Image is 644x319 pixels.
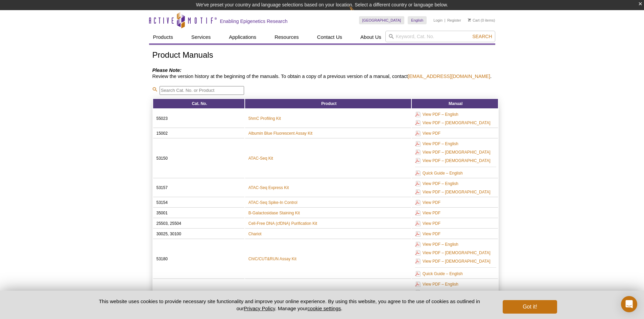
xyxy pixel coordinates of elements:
a: Register [447,18,461,23]
a: Cart [468,18,480,23]
a: English [408,16,427,24]
a: View PDF [415,199,440,206]
a: View PDF [415,230,440,238]
a: View PDF – [DEMOGRAPHIC_DATA] [415,289,491,296]
td: 30025, 30100 [153,229,244,239]
td: 15002 [153,129,244,138]
a: View PDF [415,220,440,227]
a: [GEOGRAPHIC_DATA] [359,16,405,24]
a: Albumin Blue Fluorescent Assay Kit [248,130,312,136]
td: 53157 [153,179,244,197]
li: | [445,16,446,24]
td: 53154 [153,198,244,208]
a: ATAC-Seq Express Kit [248,185,289,191]
a: Resources [270,31,303,44]
input: Keyword, Cat. No. [385,31,495,42]
span: Search [472,34,492,39]
a: View PDF – [DEMOGRAPHIC_DATA] [415,258,491,265]
h4: Review the version history at the beginning of the manuals. To obtain a copy of a previous versio... [152,67,499,79]
a: View PDF – [DEMOGRAPHIC_DATA] [415,149,491,156]
button: Search [470,33,494,39]
a: 5hmC Profiling Kit [248,115,281,122]
div: Open Intercom Messenger [621,296,637,312]
a: View PDF – [DEMOGRAPHIC_DATA] [415,157,491,164]
th: Manual [412,99,498,108]
a: View PDF – English [415,241,458,248]
th: Cat. No. [153,99,244,108]
a: ChIC/CUT&RUN Assay Kit [248,256,296,262]
a: View PDF – [DEMOGRAPHIC_DATA] [415,188,491,196]
td: 25503, 25504 [153,219,244,229]
h1: Product Manuals [152,51,499,60]
a: ATAC-Seq Kit [248,155,273,161]
a: View PDF [415,130,440,137]
a: Quick Guide – English [415,169,463,177]
img: Change Here [349,5,367,21]
td: 53150 [153,139,244,178]
td: 53008, 53032 [153,280,244,306]
a: ChIP-IT Express Kit and Sonication Shearing Kit [248,290,335,296]
a: View PDF – [DEMOGRAPHIC_DATA] [415,249,491,257]
a: B-Galactosidase Staining Kit [248,210,300,216]
h2: Enabling Epigenetics Research [220,18,288,24]
a: Chariot [248,231,262,237]
a: Login [433,18,443,23]
th: Product [245,99,411,108]
a: Products [149,31,177,44]
a: Applications [225,31,260,44]
td: 55023 [153,110,244,128]
a: Contact Us [313,31,346,44]
a: ATAC-Seq Spike-In Control [248,200,297,206]
a: Quick Guide – English [415,270,463,277]
input: Search Cat. No. or Product [160,86,244,95]
a: About Us [356,31,385,44]
button: Got it! [503,300,557,314]
td: 53180 [153,240,244,279]
a: View PDF – English [415,281,458,288]
a: Services [187,31,215,44]
li: (0 items) [468,16,495,24]
a: View PDF – English [415,111,458,118]
button: cookie settings [307,305,341,311]
img: Your Cart [468,18,471,22]
a: [EMAIL_ADDRESS][DOMAIN_NAME] [408,73,490,79]
a: Cell-Free DNA (cfDNA) Purification Kit [248,220,317,227]
td: 35001 [153,208,244,218]
a: View PDF – [DEMOGRAPHIC_DATA] [415,119,491,127]
a: View PDF – English [415,180,458,187]
a: View PDF – English [415,140,458,148]
a: Privacy Policy [244,305,275,311]
a: View PDF [415,209,440,217]
em: Please Note: [152,68,182,73]
p: This website uses cookies to provide necessary site functionality and improve your online experie... [87,298,492,312]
